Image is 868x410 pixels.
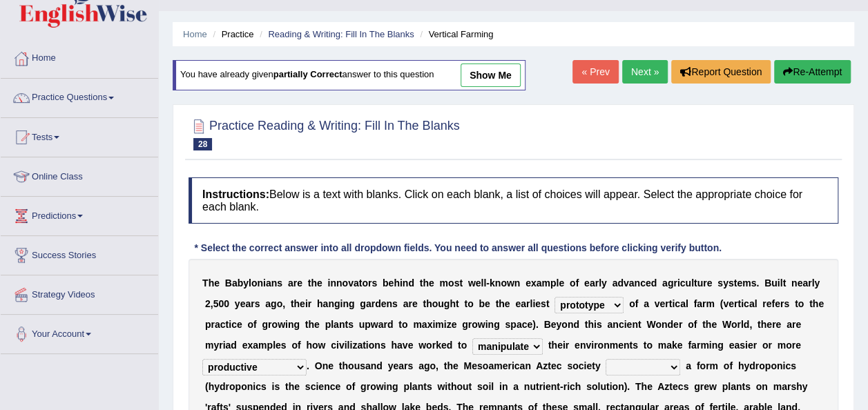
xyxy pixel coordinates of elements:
b: e [388,277,394,289]
b: i [285,319,288,330]
b: T [202,277,209,289]
b: i [741,298,744,309]
b: g [360,298,366,309]
b: n [662,319,668,330]
b: t [795,298,798,309]
b: v [723,298,729,309]
b: g [462,319,468,330]
b: u [685,277,691,289]
b: y [601,277,607,289]
b: f [635,298,638,309]
b: a [265,298,271,309]
b: n [343,298,349,309]
a: Home [1,39,158,74]
b: l [780,277,782,289]
b: y [723,277,729,289]
b: o [277,298,283,309]
b: c [220,319,226,330]
b: h [308,319,314,330]
b: a [607,319,613,330]
b: l [754,298,757,309]
b: 0 [224,298,229,309]
b: n [271,277,278,289]
b: e [525,277,531,289]
b: r [762,298,766,309]
h2: Practice Reading & Writing: Fill In The Blanks [189,116,460,150]
a: Home [183,29,207,39]
b: a [629,277,635,289]
b: e [317,277,322,289]
b: a [245,298,251,309]
b: t [308,277,311,289]
b: e [527,319,532,330]
a: « Prev [572,60,618,84]
b: t [638,319,642,330]
b: a [680,298,686,309]
b: t [456,298,459,309]
b: h [588,319,594,330]
b: z [447,319,452,330]
b: u [697,277,703,289]
b: p [510,319,517,330]
b: p [325,319,331,330]
b: n [386,298,392,309]
b: b [383,277,389,289]
b: partially correct [273,70,343,80]
b: l [331,319,334,330]
b: e [485,298,490,309]
a: Predictions [1,197,158,231]
b: g [494,319,500,330]
b: s [597,319,602,330]
b: o [432,298,438,309]
span: 28 [193,138,212,150]
b: a [644,298,649,309]
b: s [454,277,459,289]
b: s [717,277,723,289]
a: Your Account [1,315,158,349]
b: d [651,277,657,289]
b: t [359,277,363,289]
b: g [349,298,355,309]
b: h [311,277,317,289]
b: t [345,319,348,330]
b: a [802,277,808,289]
a: Reading & Writing: Fill In The Blanks [268,29,414,39]
b: c [744,298,749,309]
b: h [317,298,323,309]
b: Instructions: [202,188,269,200]
b: o [448,277,454,289]
b: w [371,319,378,330]
b: p [205,319,211,330]
b: d [573,319,579,330]
b: x [427,319,432,330]
b: r [468,319,472,330]
b: h [394,277,400,289]
b: a [612,277,617,289]
b: i [327,277,330,289]
b: l [556,277,559,289]
b: l [811,277,814,289]
b: v [655,298,660,309]
b: r [526,298,530,309]
b: r [780,298,784,309]
b: f [253,319,257,330]
b: g [271,298,277,309]
b: g [668,277,674,289]
b: v [624,277,629,289]
b: t [809,298,813,309]
b: B [543,319,550,330]
b: a [403,298,409,309]
b: i [305,298,308,309]
b: ) [532,319,536,330]
b: i [340,298,343,309]
b: t [226,319,229,330]
button: Report Question [671,60,771,84]
b: b [479,298,485,309]
b: t [585,319,588,330]
b: r [293,277,297,289]
b: t [669,298,673,309]
b: r [595,277,598,289]
b: h [450,298,456,309]
b: , [282,298,285,309]
b: c [619,319,624,330]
